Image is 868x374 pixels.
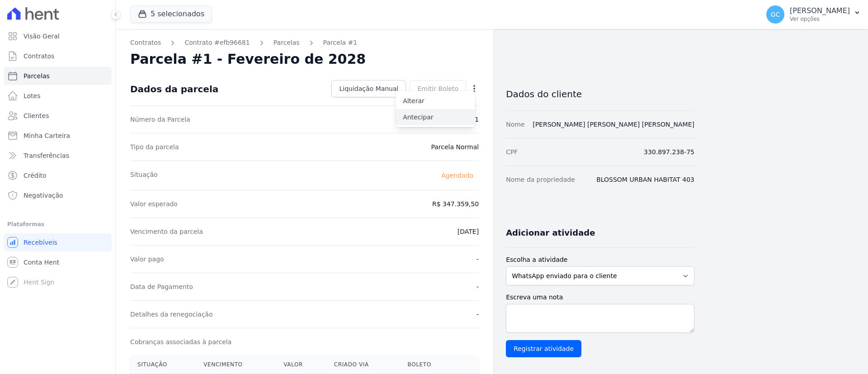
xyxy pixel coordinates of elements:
a: Crédito [4,166,112,185]
span: Parcelas [24,71,50,80]
span: Contratos [24,52,54,61]
span: GC [771,11,780,18]
span: Liquidação Manual [339,84,398,93]
dt: Situação [130,170,158,181]
button: GC [PERSON_NAME] Ver opções [759,2,868,27]
dt: CPF [506,147,518,156]
span: Conta Hent [24,258,59,267]
a: Lotes [4,87,112,105]
p: [PERSON_NAME] [790,6,850,15]
span: Agendado [436,170,479,181]
th: Boleto [401,355,458,374]
dd: 1 [475,115,479,124]
dt: Valor pago [130,255,164,264]
a: Clientes [4,107,112,125]
th: Criado via [327,355,401,374]
a: Contrato #efb96681 [184,38,250,47]
a: Alterar [396,93,475,109]
span: Visão Geral [24,32,60,41]
label: Escreva uma nota [506,293,694,302]
dt: Nome da propriedade [506,175,575,184]
span: Minha Carteira [24,131,70,140]
span: Recebíveis [24,238,57,247]
a: Visão Geral [4,27,112,45]
dt: Nome [506,120,524,129]
a: Minha Carteira [4,127,112,145]
h3: Dados do cliente [506,89,694,99]
dd: - [476,255,479,264]
th: Situação [130,355,196,374]
span: Negativação [24,191,63,200]
h3: Adicionar atividade [506,227,595,238]
span: Crédito [24,171,47,180]
div: Dados da parcela [130,84,218,95]
a: Parcelas [274,38,300,47]
h2: Parcela #1 - Fevereiro de 2028 [130,51,366,67]
a: Transferências [4,147,112,165]
dt: Tipo da parcela [130,142,179,151]
a: [PERSON_NAME] [PERSON_NAME] [PERSON_NAME] [533,121,694,128]
a: Parcela #1 [323,38,358,47]
a: Negativação [4,186,112,204]
dd: Parcela Normal [431,142,479,151]
div: Plataformas [7,219,108,230]
dd: BLOSSOM URBAN HABITAT 403 [596,175,694,184]
dd: - [476,310,479,319]
a: Antecipar [396,109,475,125]
span: Lotes [24,91,41,100]
nav: Breadcrumb [130,38,479,47]
a: Recebíveis [4,233,112,251]
button: 5 selecionados [130,5,212,23]
span: Transferências [24,151,69,160]
a: Contratos [4,47,112,65]
dt: Detalhes da renegociação [130,310,213,319]
dt: Número da Parcela [130,115,190,124]
p: Ver opções [790,15,850,23]
a: Conta Hent [4,253,112,271]
dt: Valor esperado [130,199,178,208]
label: Escolha a atividade [506,255,694,265]
dt: Cobranças associadas à parcela [130,337,231,346]
dt: Vencimento da parcela [130,227,203,236]
dd: 330.897.238-75 [644,147,694,156]
span: Clientes [24,111,49,120]
dd: - [476,282,479,291]
dd: R$ 347.359,50 [432,199,479,208]
th: Valor [276,355,327,374]
dd: [DATE] [458,227,479,236]
a: Liquidação Manual [331,80,406,97]
th: Vencimento [196,355,276,374]
input: Registrar atividade [506,340,581,357]
dt: Data de Pagamento [130,282,193,291]
a: Parcelas [4,67,112,85]
a: Contratos [130,38,161,47]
